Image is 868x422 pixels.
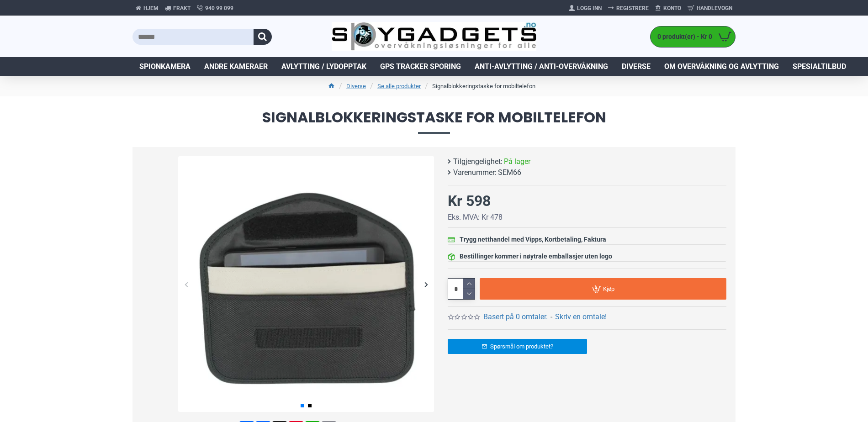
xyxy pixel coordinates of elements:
span: Kjøp [603,286,614,292]
span: 0 produkt(er) - Kr 0 [651,32,715,42]
a: Konto [652,1,684,16]
a: Handlevogn [684,1,736,16]
span: Andre kameraer [204,61,268,72]
a: Spionkamera [132,57,197,76]
div: Kr 598 [448,190,491,212]
a: Andre kameraer [197,57,275,76]
a: Logg Inn [566,1,605,16]
a: GPS Tracker Sporing [373,57,468,76]
div: Next slide [418,276,434,292]
div: Trygg netthandel med Vipps, Kortbetaling, Faktura [460,235,606,244]
span: Frakt [173,4,191,12]
a: Basert på 0 omtaler. [483,311,548,322]
a: Diverse [615,57,657,76]
b: Tilgjengelighet: [453,156,503,167]
div: Previous slide [178,276,194,292]
span: Anti-avlytting / Anti-overvåkning [475,61,608,72]
span: SEM66 [498,167,521,178]
img: Signalblokkeringstaske for mobiltelefon - SpyGadgets.no [178,156,434,412]
b: Varenummer: [453,167,497,178]
a: Diverse [346,82,366,91]
a: Spørsmål om produktet? [448,339,587,354]
span: På lager [504,156,530,167]
a: 0 produkt(er) - Kr 0 [651,26,735,47]
img: SpyGadgets.no [332,22,537,52]
a: Avlytting / Lydopptak [275,57,373,76]
b: - [550,312,552,321]
a: Anti-avlytting / Anti-overvåkning [468,57,615,76]
span: Go to slide 1 [301,404,304,407]
span: Registrere [616,4,649,12]
span: Om overvåkning og avlytting [664,61,779,72]
a: Om overvåkning og avlytting [657,57,786,76]
span: Signalblokkeringstaske for mobiltelefon [132,110,736,133]
a: Se alle produkter [377,82,421,91]
div: Bestillinger kommer i nøytrale emballasjer uten logo [460,252,612,261]
span: Konto [663,4,681,12]
span: Avlytting / Lydopptak [281,61,366,72]
span: Diverse [622,61,651,72]
span: Spesialtilbud [793,61,846,72]
span: Handlevogn [697,4,732,12]
span: Spionkamera [139,61,191,72]
span: 940 99 099 [205,4,233,12]
span: Logg Inn [577,4,602,12]
a: Spesialtilbud [786,57,853,76]
a: Skriv en omtale! [555,311,607,322]
span: GPS Tracker Sporing [380,61,461,72]
span: Go to slide 2 [308,404,312,407]
span: Hjem [143,4,159,12]
a: Registrere [605,1,652,16]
